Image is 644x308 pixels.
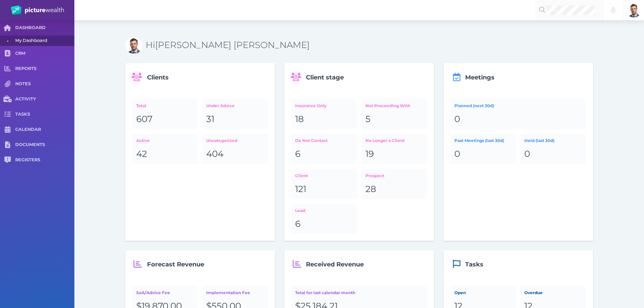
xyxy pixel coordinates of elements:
a: Past Meetings (last 30d)0 [451,134,516,164]
div: 5 [365,114,423,125]
span: Active [136,138,150,143]
span: NOTES [15,81,74,87]
span: Prospect [365,173,384,178]
div: 6 [295,148,353,160]
span: REGISTERS [15,157,74,163]
a: Total607 [133,99,198,129]
div: 121 [295,184,353,195]
span: Client [295,173,308,178]
img: Bradley David Bond [125,37,142,54]
span: Total [136,103,146,108]
span: TASKS [15,112,74,117]
div: 42 [136,148,194,160]
span: CALENDAR [15,127,74,133]
span: DASHBOARD [15,25,74,31]
span: Do Not Contact [295,138,328,143]
span: SoA/Advice Fee [136,290,170,295]
span: Clients [147,74,169,81]
img: Brad Bond [626,3,641,18]
div: 0 [454,148,512,160]
span: Past Meetings (last 30d) [454,138,504,143]
div: 607 [136,114,194,125]
div: 28 [365,184,423,195]
span: No Longer a Client [365,138,405,143]
div: 31 [206,114,264,125]
span: Not Proceeding With [365,103,410,108]
a: Under Advice31 [202,99,268,129]
div: 18 [295,114,353,125]
span: Implementation Fee [206,290,250,295]
span: Received Revenue [306,261,364,268]
span: Forecast Revenue [147,261,204,268]
span: DOCUMENTS [15,142,74,148]
div: 404 [206,148,264,160]
a: Planned (next 30d)0 [451,99,586,129]
span: Planned (next 30d) [454,103,494,108]
a: Active42 [133,134,198,164]
span: Overdue [524,290,543,295]
span: Lead [295,208,305,213]
span: Meetings [465,74,495,81]
span: Insurance Only [295,103,327,108]
span: Uncategorized [206,138,237,143]
a: Held (last 30d)0 [521,134,586,164]
span: REPORTS [15,66,74,72]
h3: Hi [PERSON_NAME] [PERSON_NAME] [146,40,593,51]
span: Total for last calendar month [295,290,355,295]
span: CRM [15,51,74,56]
span: My Dashboard [15,35,72,46]
div: 6 [295,218,353,230]
div: 0 [524,148,582,160]
span: Held (last 30d) [524,138,554,143]
div: 0 [454,114,582,125]
span: Open [454,290,466,295]
span: Tasks [465,261,483,268]
span: ACTIVITY [15,96,74,102]
img: PW [11,5,64,15]
div: 19 [365,148,423,160]
span: Client stage [306,74,344,81]
span: Under Advice [206,103,235,108]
